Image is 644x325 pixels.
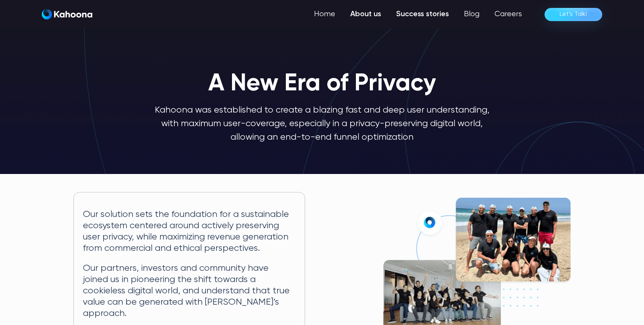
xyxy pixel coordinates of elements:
[487,7,530,22] a: Careers
[560,8,587,20] div: Let’s Talk!
[208,71,436,97] h1: A New Era of Privacy
[389,7,456,22] a: Success stories
[83,263,296,319] p: Our partners, investors and community have joined us in pioneering the shift towards a cookieless...
[42,9,92,20] a: home
[343,7,389,22] a: About us
[307,7,343,22] a: Home
[456,7,487,22] a: Blog
[545,8,602,21] a: Let’s Talk!
[42,9,92,20] img: Kahoona logo white
[153,103,491,144] p: Kahoona was established to create a blazing fast and deep user understanding, with maximum user-c...
[83,209,296,254] p: Our solution sets the foundation for a sustainable ecosystem centered around actively preserving ...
